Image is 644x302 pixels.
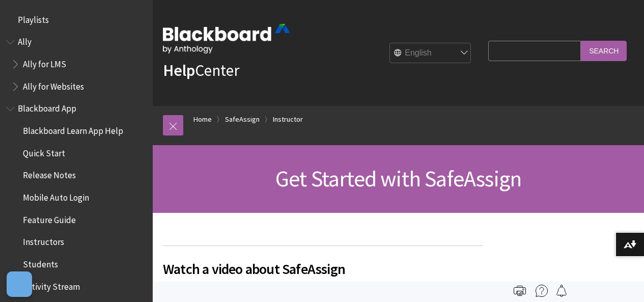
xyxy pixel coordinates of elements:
[23,234,64,248] span: Instructors
[23,189,89,203] span: Mobile Auto Login
[23,56,66,69] span: Ally for LMS
[18,100,76,114] span: Blackboard App
[23,167,76,181] span: Release Notes
[18,34,32,47] span: Ally
[581,41,627,61] input: Search
[23,211,76,225] span: Feature Guide
[6,11,147,29] nav: Book outline for Playlists
[23,122,123,136] span: Blackboard Learn App Help
[163,60,239,80] a: HelpCenter
[536,285,548,297] img: More help
[23,78,84,92] span: Ally for Websites
[23,256,58,269] span: Students
[23,145,65,158] span: Quick Start
[225,113,260,126] a: SafeAssign
[18,11,49,25] span: Playlists
[193,113,212,126] a: Home
[163,258,483,280] span: Watch a video about SafeAssign
[163,24,290,53] img: Blackboard by Anthology
[555,285,568,297] img: Follow this page
[273,113,303,126] a: Instructor
[163,60,195,80] strong: Help
[275,164,521,193] span: Get Started with SafeAssign
[514,285,526,297] img: Print
[390,43,471,64] select: Site Language Selector
[6,34,147,95] nav: Book outline for Anthology Ally Help
[23,278,80,292] span: Activity Stream
[7,271,32,297] button: Open Preferences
